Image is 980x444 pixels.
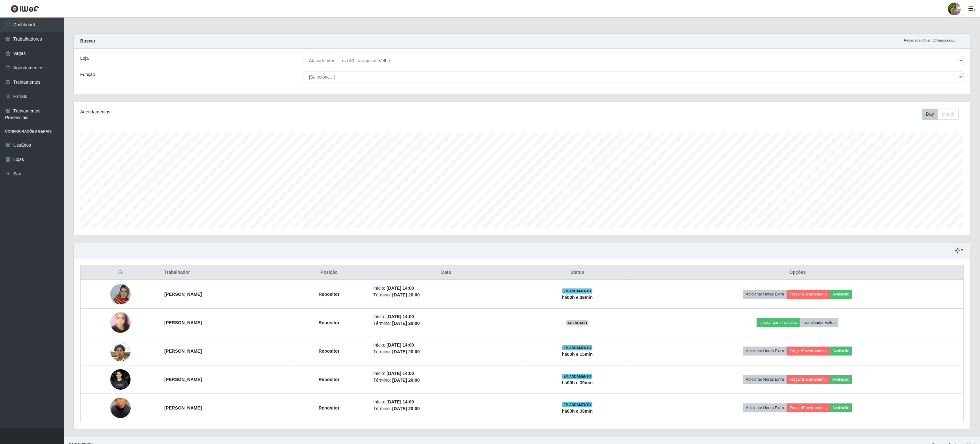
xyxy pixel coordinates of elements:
div: Toolbar with button groups [922,109,964,120]
strong: Repositor [319,377,339,382]
strong: [PERSON_NAME] [164,292,202,297]
strong: [PERSON_NAME] [164,405,202,410]
time: [DATE] 14:00 [387,399,414,404]
button: Forçar Encerramento [787,347,830,356]
button: Liberar para Trabalho [757,318,800,327]
button: Avaliação [830,290,852,299]
li: Término: [373,320,519,327]
img: 1758217601154.jpeg [110,357,131,402]
img: 1750798204685.jpeg [110,309,131,336]
strong: [PERSON_NAME] [164,377,202,382]
button: Day [922,109,938,120]
button: Forçar Encerramento [787,290,830,299]
button: Avaliação [830,403,852,412]
strong: [PERSON_NAME] [164,320,202,325]
li: Término: [373,405,519,412]
time: [DATE] 14:00 [387,286,414,291]
div: Agendamentos [80,109,443,115]
li: Término: [373,292,519,298]
strong: [PERSON_NAME] [164,348,202,354]
strong: Buscar [80,38,95,43]
th: Opções [632,265,963,280]
strong: Repositor [319,320,339,325]
time: [DATE] 20:00 [392,406,420,411]
time: [DATE] 20:00 [392,378,420,383]
strong: há 00 h e 39 min [562,409,593,414]
strong: Repositor [319,405,339,410]
strong: Repositor [319,348,339,354]
li: Início: [373,342,519,348]
button: Month [938,109,959,120]
button: Adicionar Horas Extra [743,403,787,412]
time: [DATE] 20:00 [392,292,420,297]
button: Forçar Encerramento [787,375,830,384]
button: Adicionar Horas Extra [743,290,787,299]
strong: Repositor [319,292,339,297]
th: Data [369,265,523,280]
button: Avaliação [830,375,852,384]
th: Posição [289,265,369,280]
th: Trabalhador [160,265,289,280]
span: EM ANDAMENTO [562,345,592,350]
button: Trabalhador Faltou [800,318,838,327]
button: Avaliação [830,347,852,356]
label: Função [80,71,95,78]
li: Início: [373,313,519,320]
span: EM ANDAMENTO [562,288,592,294]
th: Status [523,265,632,280]
li: Término: [373,377,519,384]
span: EM ANDAMENTO [562,402,592,407]
time: [DATE] 14:00 [387,314,414,319]
time: [DATE] 14:00 [387,371,414,376]
time: [DATE] 14:00 [387,342,414,348]
li: Início: [373,285,519,292]
time: [DATE] 20:00 [392,349,420,354]
i: Recarregando em 30 segundos... [904,38,956,42]
time: [DATE] 20:00 [392,321,420,326]
strong: há 00 h e 15 min [562,352,593,357]
label: Loja [80,55,89,62]
li: Início: [373,399,519,405]
div: First group [922,109,959,120]
li: Término: [373,348,519,355]
button: Adicionar Horas Extra [743,375,787,384]
span: EM ANDAMENTO [562,374,592,379]
img: 1753209375132.jpeg [110,333,131,369]
button: Adicionar Horas Extra [743,347,787,356]
img: 1758836632770.jpeg [110,390,131,426]
img: CoreUI Logo [11,5,39,13]
strong: há 00 h e 39 min [562,295,593,300]
li: Início: [373,370,519,377]
span: AGENDADO [566,320,589,325]
strong: há 00 h e 39 min [562,380,593,385]
img: 1744056608005.jpeg [110,276,131,312]
button: Forçar Encerramento [787,403,830,412]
